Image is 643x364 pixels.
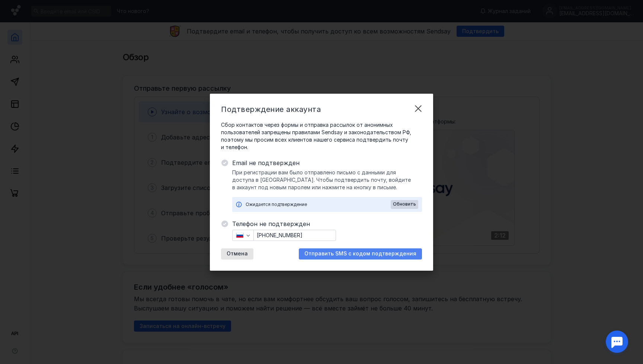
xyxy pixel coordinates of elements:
button: Отправить SMS с кодом подтверждения [299,248,422,260]
span: Телефон не подтвержден [232,219,422,228]
div: Ожидается подтверждение [246,201,391,208]
span: Обновить [393,202,416,207]
span: При регистрации вам было отправлено письмо с данными для доступа в [GEOGRAPHIC_DATA]. Чтобы подтв... [232,169,422,191]
span: Email не подтвержден [232,158,422,167]
span: Подтверждение аккаунта [221,105,321,114]
span: Отмена [227,251,248,257]
span: Сбор контактов через формы и отправка рассылок от анонимных пользователей запрещены правилами Sen... [221,121,422,151]
button: Обновить [391,200,418,209]
span: Отправить SMS с кодом подтверждения [304,251,416,257]
button: Отмена [221,248,253,260]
